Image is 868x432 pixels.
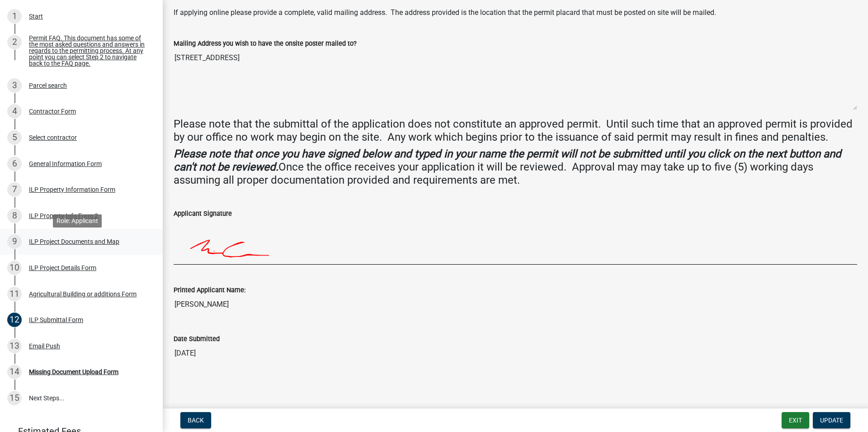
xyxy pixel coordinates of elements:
[7,78,22,93] div: 3
[29,343,60,349] div: Email Push
[180,412,211,428] button: Back
[7,104,22,119] div: 4
[29,134,77,141] div: Select contractor
[174,147,841,173] strong: Please note that once you have signed below and typed in your name the permit will not be submitt...
[29,161,102,167] div: General Information Form
[7,157,22,171] div: 6
[174,7,857,18] p: If applying online please provide a complete, valid mailing address. The address provided is the ...
[7,182,22,197] div: 7
[29,186,115,193] div: ILP Property Information Form
[7,313,22,327] div: 12
[7,234,22,249] div: 9
[29,265,96,271] div: ILP Project Details Form
[29,291,137,297] div: Agricultural Building or additions Form
[7,339,22,353] div: 13
[813,412,850,428] button: Update
[174,41,357,47] label: Mailing Address you wish to have the onsite poster mailed to?
[29,238,119,245] div: ILP Project Documents and Map
[29,35,148,66] div: Permit FAQ. This document has some of the most asked questions and answers in regards to the perm...
[174,336,220,342] label: Date Submitted
[29,213,98,219] div: ILP Property Info Form 2
[7,261,22,275] div: 10
[29,108,76,114] div: Contractor Form
[7,130,22,145] div: 5
[7,209,22,223] div: 8
[29,369,118,375] div: Missing Document Upload Form
[174,118,857,144] h4: Please note that the submittal of the application does not constitute an approved permit. Until s...
[174,211,232,217] label: Applicant Signature
[782,412,809,428] button: Exit
[29,13,43,19] div: Start
[7,287,22,301] div: 11
[188,417,204,424] span: Back
[7,35,22,49] div: 2
[820,417,843,424] span: Update
[174,287,245,294] label: Printed Applicant Name:
[174,49,857,110] textarea: [STREET_ADDRESS]
[29,82,67,89] div: Parcel search
[53,214,102,228] div: Role: Applicant
[7,9,22,24] div: 1
[174,219,640,264] img: wN3OKOwc9NNIAAAAABJRU5ErkJggg==
[7,391,22,405] div: 15
[29,317,83,323] div: ILP Submittal Form
[7,365,22,379] div: 14
[174,147,857,186] h4: Once the office receives your application it will be reviewed. Approval may may take up to five (...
